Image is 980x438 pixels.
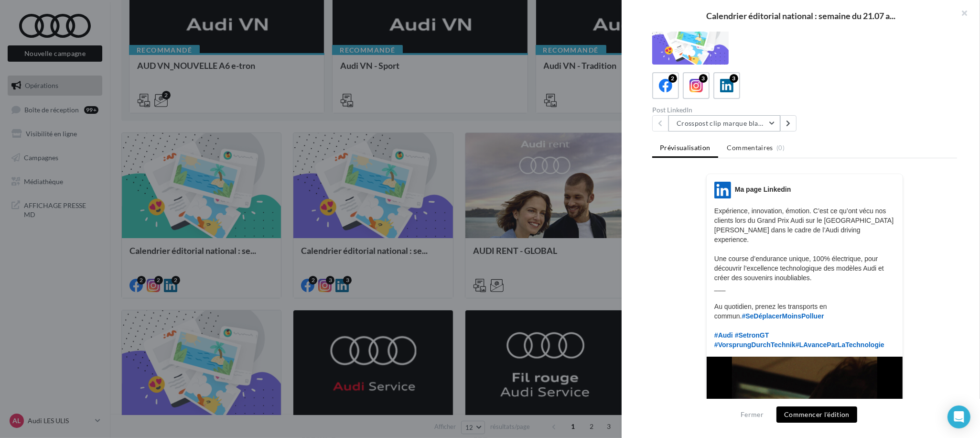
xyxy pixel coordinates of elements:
span: Calendrier éditorial national : semaine du 21.07 a... [706,11,895,20]
p: Expérience, innovation, émotion. C’est ce qu’ont vécu nos clients lors du Grand Prix Audi sur le ... [714,206,895,350]
button: Fermer [737,409,767,420]
span: Commentaires [727,143,773,153]
span: #Audi [714,331,733,339]
span: #VorsprungDurchTechnik [714,341,796,349]
span: #LAvanceParLaTechnologie [796,341,884,349]
div: Post LinkedIn [652,107,801,113]
div: Open Intercom Messenger [948,405,970,428]
div: 2 [668,74,677,83]
button: Crosspost clip marque blanche Canal+ Sport [668,115,780,131]
span: (0) [776,144,785,152]
div: 3 [699,74,708,83]
button: Commencer l'édition [776,406,857,423]
div: Ma page Linkedin [735,185,791,194]
div: 3 [730,74,738,83]
span: #SetronGT [735,331,769,339]
span: #SeDéplacerMoinsPolluer [742,312,824,320]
